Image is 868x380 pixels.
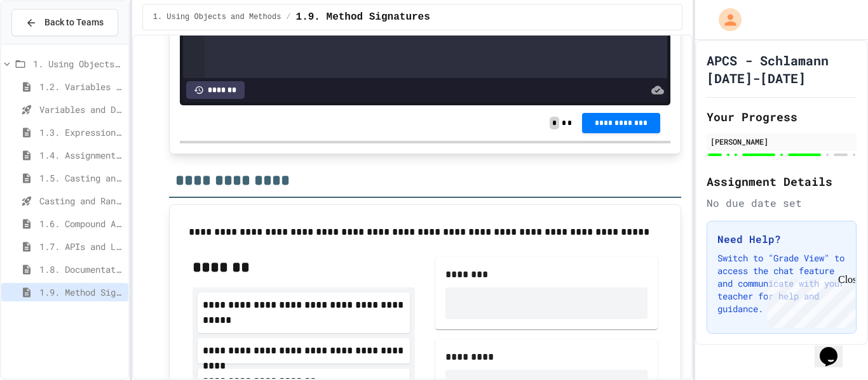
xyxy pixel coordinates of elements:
[44,16,104,29] span: Back to Teams
[815,329,855,367] iframe: chat widget
[705,5,745,34] div: My Account
[33,57,123,70] span: 1. Using Objects and Methods
[39,148,123,162] span: 1.4. Assignment and Input
[763,274,855,328] iframe: chat widget
[39,285,123,299] span: 1.9. Method Signatures
[296,10,430,25] span: 1.9. Method Signatures
[39,171,123,185] span: 1.5. Casting and Ranges of Values
[39,194,123,207] span: Casting and Ranges of variables - Quiz
[5,5,88,81] div: Chat with us now!Close
[39,217,123,230] span: 1.6. Compound Assignment Operators
[153,12,281,22] span: 1. Using Objects and Methods
[39,80,123,93] span: 1.2. Variables and Data Types
[707,173,857,190] h2: Assignment Details
[11,9,118,36] button: Back to Teams
[39,263,123,276] span: 1.8. Documentation with Comments and Preconditions
[717,252,846,315] p: Switch to "Grade View" to access the chat feature and communicate with your teacher for help and ...
[39,103,123,116] span: Variables and Data Types - Quiz
[39,240,123,253] span: 1.7. APIs and Libraries
[710,136,853,147] div: [PERSON_NAME]
[39,126,123,139] span: 1.3. Expressions and Output [New]
[707,51,857,87] h1: APCS - Schlamann [DATE]-[DATE]
[707,195,857,211] div: No due date set
[707,108,857,126] h2: Your Progress
[286,12,290,22] span: /
[717,232,846,247] h3: Need Help?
